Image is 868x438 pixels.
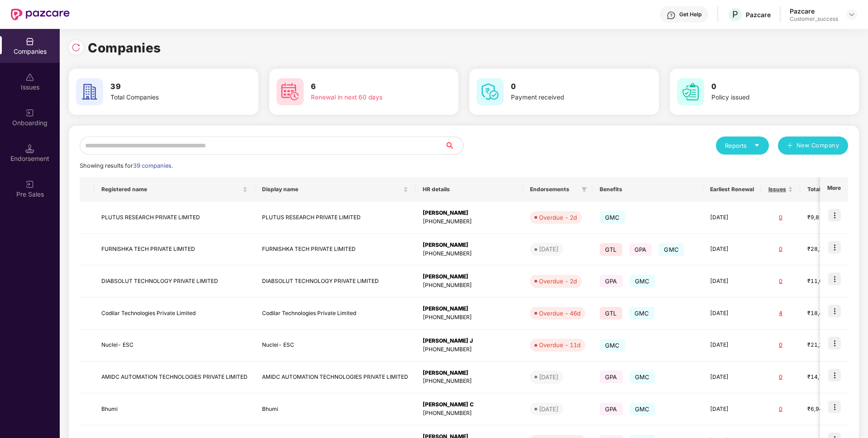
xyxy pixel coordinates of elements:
[629,307,655,320] span: GMC
[768,405,793,414] div: 0
[711,93,825,103] div: Policy issued
[768,186,786,193] span: Issues
[790,7,838,15] div: Pazcare
[630,371,655,383] span: GMC
[703,297,761,330] td: [DATE]
[732,9,738,20] span: P
[255,297,415,330] td: Codilar Technologies Private Limited
[511,81,625,93] h3: 0
[94,330,255,362] td: Nuclei- ESC
[255,202,415,234] td: PLUTUS RESEARCH PRIVATE LIMITED
[94,393,255,425] td: Bhumi
[658,243,684,256] span: GMC
[828,400,841,413] img: icon
[94,177,255,202] th: Registered name
[600,339,625,352] span: GMC
[807,277,853,286] div: ₹11,69,830.76
[778,137,848,155] button: plusNew Company
[629,243,652,256] span: GPA
[807,341,853,349] div: ₹21,21,640
[539,405,558,414] div: [DATE]
[94,265,255,297] td: DIABSOLUT TECHNOLOGY PRIVATE LIMITED
[72,43,81,52] img: svg+xml;base64,PHN2ZyBpZD0iUmVsb2FkLTMyeDMyIiB4bWxucz0iaHR0cDovL3d3dy53My5vcmcvMjAwMC9zdmciIHdpZH...
[25,144,34,153] img: svg+xml;base64,PHN2ZyB3aWR0aD0iMTQuNSIgaGVpZ2h0PSIxNC41IiB2aWV3Qm94PSIwIDAgMTYgMTYiIGZpbGw9Im5vbm...
[800,177,860,202] th: Total Premium
[600,371,623,383] span: GPA
[768,309,793,318] div: 4
[423,409,515,418] div: [PHONE_NUMBER]
[807,373,853,381] div: ₹14,72,898.42
[25,73,34,82] img: svg+xml;base64,PHN2ZyBpZD0iSXNzdWVzX2Rpc2FibGVkIiB4bWxucz0iaHR0cDovL3d3dy53My5vcmcvMjAwMC9zdmciIH...
[423,369,515,377] div: [PERSON_NAME]
[600,211,625,224] span: GMC
[423,400,515,409] div: [PERSON_NAME] C
[600,403,623,415] span: GPA
[477,78,504,105] img: svg+xml;base64,PHN2ZyB4bWxucz0iaHR0cDovL3d3dy53My5vcmcvMjAwMC9zdmciIHdpZHRoPSI2MCIgaGVpZ2h0PSI2MC...
[703,393,761,425] td: [DATE]
[796,141,839,150] span: New Company
[807,245,853,254] div: ₹28,17,206.34
[761,177,800,202] th: Issues
[539,245,558,254] div: [DATE]
[444,142,463,149] span: search
[539,213,577,222] div: Overdue - 2d
[133,162,173,169] span: 39 companies.
[768,277,793,286] div: 0
[703,330,761,362] td: [DATE]
[101,186,241,193] span: Registered name
[828,337,841,349] img: icon
[110,81,224,93] h3: 39
[423,250,515,258] div: [PHONE_NUMBER]
[768,213,793,222] div: 0
[255,265,415,297] td: DIABSOLUT TECHNOLOGY PRIVATE LIMITED
[746,10,771,19] div: Pazcare
[677,78,704,105] img: svg+xml;base64,PHN2ZyB4bWxucz0iaHR0cDovL3d3dy53My5vcmcvMjAwMC9zdmciIHdpZHRoPSI2MCIgaGVpZ2h0PSI2MC...
[703,362,761,394] td: [DATE]
[790,15,838,23] div: Customer_success
[848,11,855,18] img: svg+xml;base64,PHN2ZyBpZD0iRHJvcGRvd24tMzJ4MzIiIHhtbG5zPSJodHRwOi8vd3d3LnczLm9yZy8yMDAwL3N2ZyIgd2...
[423,313,515,322] div: [PHONE_NUMBER]
[725,141,760,150] div: Reports
[703,202,761,234] td: [DATE]
[94,202,255,234] td: PLUTUS RESEARCH PRIVATE LIMITED
[820,177,848,202] th: More
[255,177,415,202] th: Display name
[255,393,415,425] td: Bhumi
[630,275,655,287] span: GMC
[423,241,515,250] div: [PERSON_NAME]
[511,93,625,103] div: Payment received
[828,273,841,285] img: icon
[25,108,34,118] img: svg+xml;base64,PHN2ZyB3aWR0aD0iMjAiIGhlaWdodD0iMjAiIHZpZXdCb3g9IjAgMCAyMCAyMCIgZmlsbD0ibm9uZSIgeG...
[667,11,676,20] img: svg+xml;base64,PHN2ZyBpZD0iSGVscC0zMngzMiIgeG1sbnM9Imh0dHA6Ly93d3cudzMub3JnLzIwMDAvc3ZnIiB3aWR0aD...
[423,217,515,226] div: [PHONE_NUMBER]
[828,305,841,317] img: icon
[25,37,34,46] img: svg+xml;base64,PHN2ZyBpZD0iQ29tcGFuaWVzIiB4bWxucz0iaHR0cDovL3d3dy53My5vcmcvMjAwMC9zdmciIHdpZHRoPS...
[711,81,825,93] h3: 0
[703,265,761,297] td: [DATE]
[423,281,515,290] div: [PHONE_NUMBER]
[828,241,841,254] img: icon
[768,245,793,254] div: 0
[539,372,558,381] div: [DATE]
[311,81,425,93] h3: 6
[703,177,761,202] th: Earliest Renewal
[88,38,161,58] h1: Companies
[828,209,841,221] img: icon
[630,403,655,415] span: GMC
[311,93,425,103] div: Renewal in next 60 days
[255,330,415,362] td: Nuclei- ESC
[277,78,304,105] img: svg+xml;base64,PHN2ZyB4bWxucz0iaHR0cDovL3d3dy53My5vcmcvMjAwMC9zdmciIHdpZHRoPSI2MCIgaGVpZ2h0PSI2MC...
[423,337,515,345] div: [PERSON_NAME] J
[423,209,515,217] div: [PERSON_NAME]
[754,142,760,148] span: caret-down
[828,369,841,381] img: icon
[580,184,589,195] span: filter
[530,186,578,193] span: Endorsements
[110,93,224,103] div: Total Companies
[94,297,255,330] td: Codilar Technologies Private Limited
[600,275,623,287] span: GPA
[703,234,761,266] td: [DATE]
[423,345,515,354] div: [PHONE_NUMBER]
[255,362,415,394] td: AMIDC AUTOMATION TECHNOLOGIES PRIVATE LIMITED
[807,309,853,318] div: ₹18,42,781.22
